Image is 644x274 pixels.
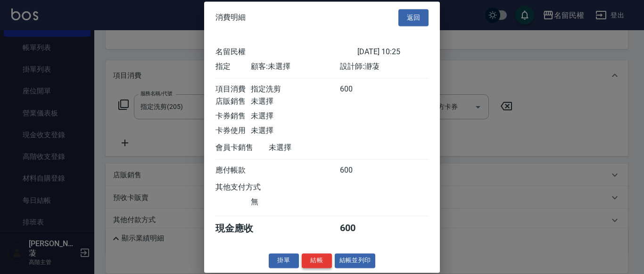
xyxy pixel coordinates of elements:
button: 結帳 [302,253,332,268]
div: 未選擇 [251,111,339,121]
div: 600 [340,166,375,175]
div: 現金應收 [215,222,269,235]
button: 返回 [398,9,429,26]
div: 設計師: 瀞蓤 [340,62,429,72]
div: [DATE] 10:25 [357,47,429,57]
div: 店販銷售 [215,97,251,107]
button: 結帳並列印 [335,253,376,268]
div: 卡券使用 [215,126,251,136]
div: 600 [340,222,375,235]
div: 指定洗剪 [251,84,339,94]
div: 其他支付方式 [215,183,287,192]
div: 項目消費 [215,84,251,94]
div: 會員卡銷售 [215,143,269,153]
div: 卡券銷售 [215,111,251,121]
div: 應付帳款 [215,166,251,175]
span: 消費明細 [215,13,246,22]
div: 未選擇 [251,126,339,136]
div: 無 [251,197,339,207]
div: 未選擇 [269,143,357,153]
div: 指定 [215,62,251,72]
div: 顧客: 未選擇 [251,62,339,72]
div: 名留民權 [215,47,357,57]
div: 未選擇 [251,97,339,107]
button: 掛單 [269,253,299,268]
div: 600 [340,84,375,94]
